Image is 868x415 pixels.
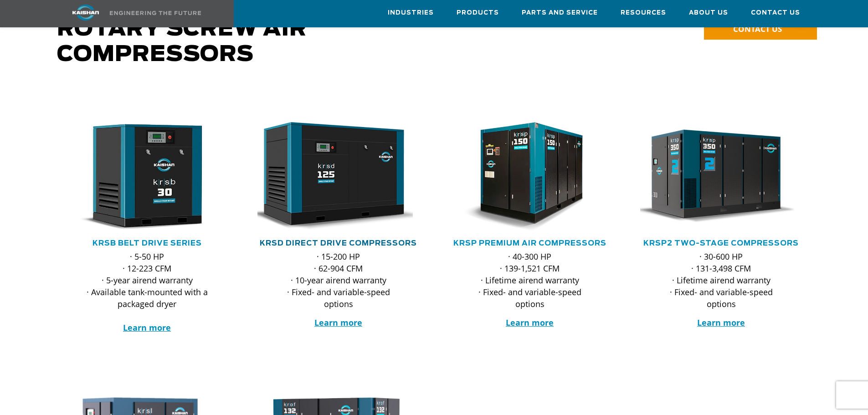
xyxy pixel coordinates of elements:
a: KRSD Direct Drive Compressors [260,240,417,247]
a: Learn more [314,317,362,328]
div: krsb30 [66,122,228,231]
img: krsb30 [59,122,221,231]
img: krsp350 [633,122,796,231]
a: Parts and Service [522,0,598,25]
a: Resources [621,0,666,25]
span: CONTACT US [733,24,782,34]
div: krsp150 [449,122,611,231]
span: Industries [388,8,434,18]
span: Parts and Service [522,8,598,18]
a: KRSB Belt Drive Series [92,240,202,247]
a: CONTACT US [704,19,817,40]
div: krsp350 [640,122,802,231]
a: Learn more [697,317,745,328]
p: · 15-200 HP · 62-904 CFM · 10-year airend warranty · Fixed- and variable-speed options [276,251,401,310]
a: Products [457,0,499,25]
img: kaishan logo [51,5,120,20]
a: About Us [689,0,728,25]
a: Learn more [123,322,171,333]
span: About Us [689,8,728,18]
a: Contact Us [751,0,800,25]
a: Industries [388,0,434,25]
span: Resources [621,8,666,18]
p: · 30-600 HP · 131-3,498 CFM · Lifetime airend warranty · Fixed- and variable-speed options [658,251,784,310]
span: Contact Us [751,8,800,18]
span: Products [457,8,499,18]
p: · 40-300 HP · 139-1,521 CFM · Lifetime airend warranty · Fixed- and variable-speed options [467,251,593,310]
img: krsd125 [251,122,413,231]
p: · 5-50 HP · 12-223 CFM · 5-year airend warranty · Available tank-mounted with a packaged dryer [84,251,210,333]
a: Learn more [506,317,554,328]
a: KRSP2 Two-Stage Compressors [643,240,799,247]
a: KRSP Premium Air Compressors [453,240,606,247]
img: Engineering the future [110,11,201,15]
div: krsd125 [257,122,420,231]
img: krsp150 [442,122,604,231]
